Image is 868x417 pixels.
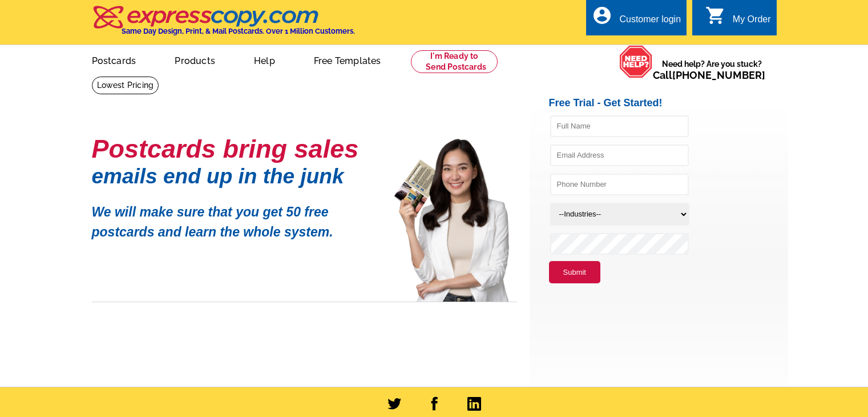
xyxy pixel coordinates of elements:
[236,46,293,73] a: Help
[653,58,771,81] span: Need help? Are you stuck?
[92,170,377,182] h1: emails end up in the junk
[619,14,681,30] div: Customer login
[733,14,771,30] div: My Order
[549,261,600,284] button: Submit
[653,69,765,81] span: Call
[92,14,355,35] a: Same Day Design, Print, & Mail Postcards. Over 1 Million Customers.
[122,27,355,35] h4: Same Day Design, Print, & Mail Postcards. Over 1 Million Customers.
[296,46,399,73] a: Free Templates
[592,5,612,26] i: account_circle
[592,13,681,27] a: account_circle Customer login
[92,194,377,242] p: We will make sure that you get 50 free postcards and learn the whole system.
[672,69,765,81] a: [PHONE_NUMBER]
[705,13,771,27] a: shopping_cart My Order
[549,97,788,110] h2: Free Trial - Get Started!
[550,115,689,137] input: Full Name
[619,45,653,78] img: help
[705,5,726,26] i: shopping_cart
[92,139,377,159] h1: Postcards bring sales
[550,145,689,166] input: Email Address
[74,46,155,73] a: Postcards
[550,174,689,195] input: Phone Number
[156,46,233,73] a: Products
